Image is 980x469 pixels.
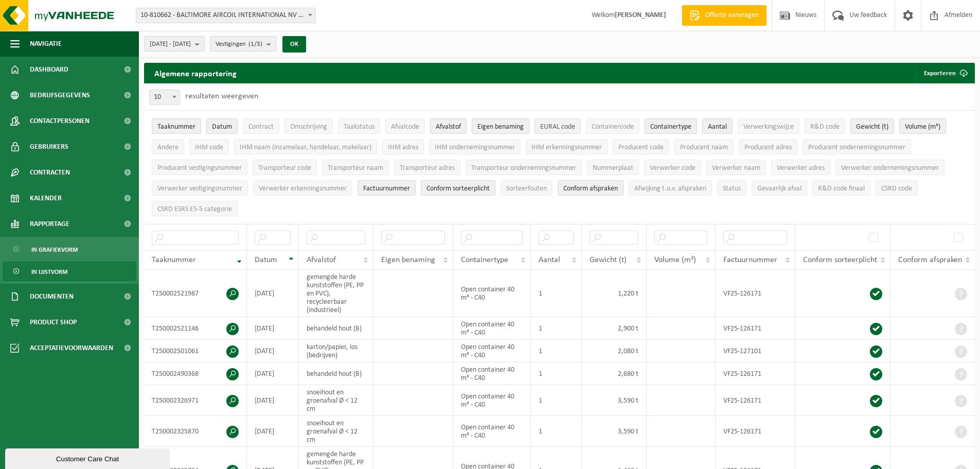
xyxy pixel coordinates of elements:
[299,362,374,385] td: behandeld hout (B)
[30,185,62,211] span: Kalender
[645,118,697,134] button: ContainertypeContainertype: Activate to sort
[195,144,223,151] span: IHM code
[150,90,180,105] span: 10
[429,139,521,154] button: IHM ondernemingsnummerIHM ondernemingsnummer: Activate to sort
[650,123,691,131] span: Containertype
[712,164,760,172] span: Verwerker naam
[531,144,602,151] span: IHM erkenningsnummer
[453,317,531,340] td: Open container 40 m³ - C40
[716,270,795,317] td: VF25-126171
[247,385,299,416] td: [DATE]
[136,8,316,23] span: 10-810662 - BALTIMORE AIRCOIL INTERNATIONAL NV - HEIST-OP-DEN-BERG
[157,205,232,213] span: CSRD ESRS E5-5 categorie
[531,270,582,317] td: 1
[210,36,276,51] button: Vestigingen(1/3)
[615,11,666,19] strong: [PERSON_NAME]
[805,118,845,134] button: R&D codeR&amp;D code: Activate to sort
[247,340,299,362] td: [DATE]
[421,180,495,196] button: Conform sorteerplicht : Activate to sort
[757,185,801,193] span: Gevaarlijk afval
[212,123,232,131] span: Datum
[453,270,531,317] td: Open container 40 m³ - C40
[247,362,299,385] td: [DATE]
[582,270,647,317] td: 1,220 t
[461,256,508,264] span: Containertype
[382,139,424,154] button: IHM adresIHM adres: Activate to sort
[248,123,274,131] span: Contract
[144,385,247,416] td: T250002326971
[582,362,647,385] td: 2,680 t
[752,180,807,196] button: Gevaarlijk afval : Activate to sort
[290,123,327,131] span: Omschrijving
[881,185,912,193] span: CSRD code
[388,144,418,151] span: IHM adres
[905,123,940,131] span: Volume (m³)
[590,256,627,264] span: Gewicht (t)
[144,317,247,340] td: T250002521146
[322,160,389,175] button: Transporteur naamTransporteur naam: Activate to sort
[284,118,333,134] button: OmschrijvingOmschrijving: Activate to sort
[471,164,576,172] span: Transporteur ondernemingsnummer
[466,160,582,175] button: Transporteur ondernemingsnummerTransporteur ondernemingsnummer : Activate to sort
[394,160,460,175] button: Transporteur adresTransporteur adres: Activate to sort
[531,416,582,447] td: 1
[453,340,531,362] td: Open container 40 m³ - C40
[234,139,377,154] button: IHM naam (inzamelaar, handelaar, makelaar)IHM naam (inzamelaar, handelaar, makelaar): Activate to...
[426,185,490,193] span: Conform sorteerplicht
[185,92,258,100] label: resultaten weergeven
[738,118,799,134] button: VerwerkingswijzeVerwerkingswijze: Activate to sort
[430,118,467,134] button: AfvalstofAfvalstof: Activate to sort
[144,63,247,83] h2: Algemene rapportering
[299,416,374,447] td: snoeihout en groenafval Ø < 12 cm
[338,118,380,134] button: TaakstatusTaakstatus: Activate to sort
[152,118,201,134] button: TaaknummerTaaknummer: Activate to remove sorting
[582,385,647,416] td: 3,590 t
[453,362,531,385] td: Open container 40 m³ - C40
[876,180,918,196] button: CSRD codeCSRD code: Activate to sort
[808,144,905,151] span: Producent ondernemingsnummer
[654,256,696,264] span: Volume (m³)
[582,340,647,362] td: 2,080 t
[703,10,761,21] span: Offerte aanvragen
[613,139,669,154] button: Producent codeProducent code: Activate to sort
[144,36,205,51] button: [DATE] - [DATE]
[282,36,306,53] button: OK
[682,5,767,26] a: Offerte aanvragen
[586,118,639,134] button: ContainercodeContainercode: Activate to sort
[243,118,279,134] button: ContractContract: Activate to sort
[539,256,560,264] span: Aantal
[30,31,62,57] span: Navigatie
[152,256,196,264] span: Taaknummer
[558,180,623,196] button: Conform afspraken : Activate to sort
[526,139,608,154] button: IHM erkenningsnummerIHM erkenningsnummer: Activate to sort
[716,416,795,447] td: VF25-126171
[435,144,515,151] span: IHM ondernemingsnummer
[150,37,191,52] span: [DATE] - [DATE]
[189,139,229,154] button: IHM codeIHM code: Activate to sort
[723,185,741,193] span: Status
[850,118,894,134] button: Gewicht (t)Gewicht (t): Activate to sort
[152,180,248,196] button: Verwerker vestigingsnummerVerwerker vestigingsnummer: Activate to sort
[818,185,865,193] span: R&D code finaal
[259,185,347,193] span: Verwerker erkenningsnummer
[253,160,317,175] button: Transporteur codeTransporteur code: Activate to sort
[534,118,581,134] button: EURAL codeEURAL code: Activate to sort
[358,180,416,196] button: FactuurnummerFactuurnummer: Activate to sort
[299,317,374,340] td: behandeld hout (B)
[716,362,795,385] td: VF25-126171
[253,180,352,196] button: Verwerker erkenningsnummerVerwerker erkenningsnummer: Activate to sort
[810,123,840,131] span: R&D code
[381,256,435,264] span: Eigen benaming
[144,340,247,362] td: T250002501061
[506,185,547,193] span: Sorteerfouten
[453,416,531,447] td: Open container 40 m³ - C40
[385,118,425,134] button: AfvalcodeAfvalcode: Activate to sort
[157,123,195,131] span: Taaknummer
[248,41,262,47] count: (1/3)
[716,385,795,416] td: VF25-126171
[391,123,419,131] span: Afvalcode
[149,90,180,105] span: 10
[299,385,374,416] td: snoeihout en groenafval Ø < 12 cm
[247,317,299,340] td: [DATE]
[30,211,69,237] span: Rapportage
